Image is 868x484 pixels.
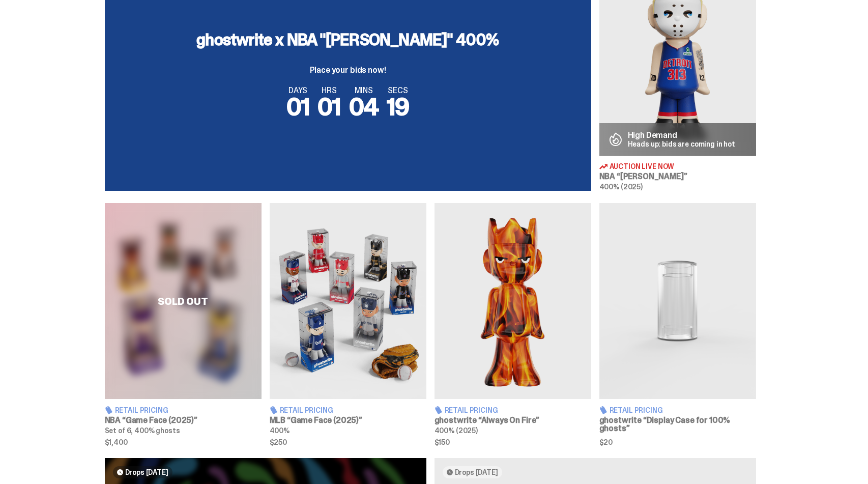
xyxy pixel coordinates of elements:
[105,416,262,424] h3: NBA “Game Face (2025)”
[610,407,663,414] span: Retail Pricing
[599,182,643,191] span: 400% (2025)
[349,87,379,95] span: MINS
[105,439,262,446] span: $1,400
[270,426,290,435] span: 400%
[610,163,675,170] span: Auction Live Now
[317,91,341,123] span: 01
[628,140,736,148] p: Heads up: bids are coming in hot
[387,87,410,95] span: SECS
[270,203,426,399] img: Game Face (2025)
[599,439,756,446] span: $20
[105,426,180,435] span: Set of 6, 400% ghosts
[455,468,498,476] span: Drops [DATE]
[435,426,478,435] span: 400% (2025)
[270,439,426,446] span: $250
[435,416,591,424] h3: ghostwrite “Always On Fire”
[317,87,341,95] span: HRS
[435,203,591,445] a: Always On Fire Retail Pricing
[196,32,499,48] h3: ghostwrite x NBA "[PERSON_NAME]" 400%
[125,468,168,476] span: Drops [DATE]
[270,416,426,424] h3: MLB “Game Face (2025)”
[599,416,756,433] h3: ghostwrite “Display Case for 100% ghosts”
[599,173,756,181] h3: NBA “[PERSON_NAME]”
[286,91,310,123] span: 01
[435,439,591,446] span: $150
[196,66,499,74] p: Place your bids now!
[270,203,426,445] a: Game Face (2025) Retail Pricing
[599,203,756,399] img: Display Case for 100% ghosts
[387,91,410,123] span: 19
[105,203,262,445] a: Game Face (2025) Sold Out Retail Pricing
[349,91,379,123] span: 04
[115,407,168,414] span: Retail Pricing
[280,407,333,414] span: Retail Pricing
[599,203,756,445] a: Display Case for 100% ghosts Retail Pricing
[435,203,591,399] img: Always On Fire
[105,203,262,399] div: Sold Out
[628,131,736,139] p: High Demand
[445,407,498,414] span: Retail Pricing
[286,87,310,95] span: DAYS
